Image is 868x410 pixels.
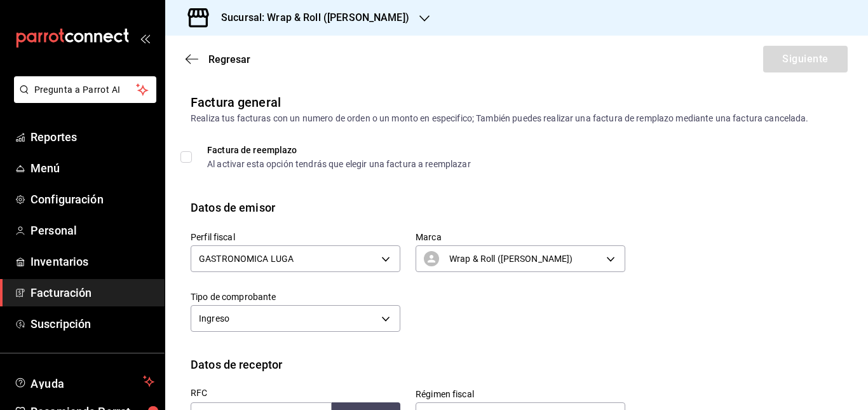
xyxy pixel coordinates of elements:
div: Datos de emisor [191,199,275,216]
span: Ayuda [31,374,138,389]
div: Realiza tus facturas con un numero de orden o un monto en especifico; También puedes realizar una... [191,112,843,125]
div: Al activar esta opción tendrás que elegir una factura a reemplazar [207,160,471,168]
div: Datos de receptor [191,356,282,373]
span: Suscripción [31,315,154,332]
span: Inventarios [31,253,154,270]
span: Reportes [31,128,154,146]
button: Regresar [186,53,250,65]
span: Facturación [31,284,154,301]
div: GASTRONOMICA LUGA [191,245,400,272]
label: Marca [416,233,625,242]
div: Factura de reemplazo [207,146,471,154]
span: Personal [31,222,154,239]
label: Perfil fiscal [191,233,400,242]
button: Pregunta a Parrot AI [14,76,156,103]
span: Configuración [31,191,154,208]
a: Pregunta a Parrot AI [9,92,156,106]
button: open_drawer_menu [140,33,150,43]
span: Regresar [208,53,250,65]
label: Régimen fiscal [416,390,625,399]
span: Wrap & Roll ([PERSON_NAME]) [449,252,573,265]
span: Ingreso [199,312,229,325]
div: Factura general [191,93,281,112]
span: Pregunta a Parrot AI [34,83,137,97]
h3: Sucursal: Wrap & Roll ([PERSON_NAME]) [211,10,409,25]
label: Tipo de comprobante [191,292,400,301]
label: RFC [191,388,400,397]
span: Menú [31,160,154,177]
